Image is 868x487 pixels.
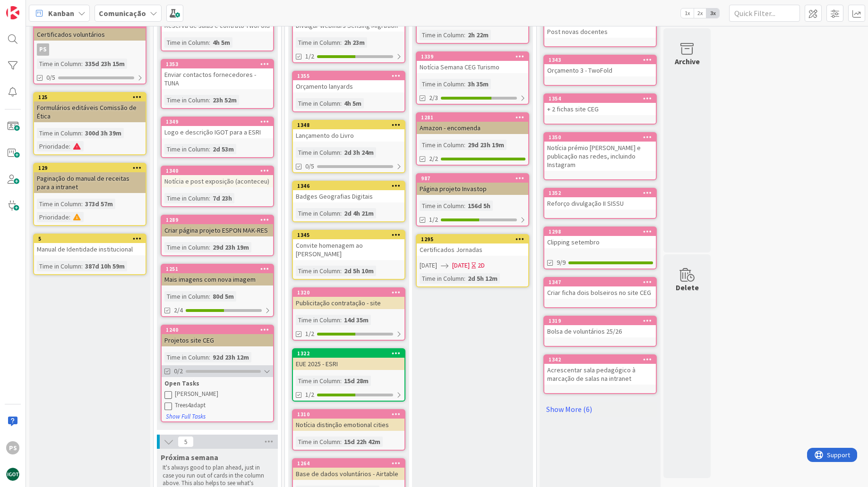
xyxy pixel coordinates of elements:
div: 15d 28m [342,376,371,386]
div: Acrescentar sala pedagógico à marcação de salas na intranet [544,364,656,385]
div: 1343Orçamento 3 - TwoFold [544,56,656,76]
div: Post novas docentes [544,17,656,38]
div: Página projeto Invastop [417,183,528,195]
div: Orçamento 3 - TwoFold [544,64,656,76]
div: 300d 3h 39m [83,128,124,138]
div: Delete [676,282,699,293]
div: Notícia e post exposição (aconteceu) [162,175,273,187]
div: 1281 [417,113,528,122]
div: 2h 22m [465,30,491,40]
div: Trees4adapt [175,402,270,409]
span: : [340,376,342,386]
span: 1x [681,8,694,18]
span: : [209,242,210,252]
div: 335d 23h 15m [83,59,127,69]
div: 1354 [549,95,656,102]
span: : [81,128,83,138]
div: Time in Column [37,59,81,69]
span: : [209,95,210,105]
div: 1347 [549,279,656,285]
div: 1353 [162,60,273,68]
div: 1343 [549,57,656,63]
div: 373d 57m [83,199,115,209]
div: 125 [34,93,146,101]
div: Time in Column [296,315,340,325]
div: Time in Column [164,144,209,154]
div: 1345Convite homenagem ao [PERSON_NAME] [293,231,404,260]
div: Orçamento lanyards [293,80,404,92]
span: : [340,208,342,218]
span: 9/9 [557,258,566,268]
div: 1343 [544,56,656,64]
span: 2/2 [429,154,438,164]
span: Kanban [48,8,74,19]
div: 29d 23h 19m [465,140,507,150]
div: 1281 [421,114,528,121]
div: 1319 [544,317,656,325]
div: 1298Clipping setembro [544,227,656,248]
div: 1349Logo e descrição IGOT para a ESRI [162,118,273,138]
div: 1346 [297,183,404,189]
div: 125Formulários editáveis Comissão de Ética [34,93,146,122]
a: Show More (6) [543,402,657,417]
div: 1347 [544,278,656,286]
div: Time in Column [420,79,464,89]
span: : [81,261,83,271]
div: Manual de Identidade institucional [34,243,146,255]
div: 76Certificados voluntários [34,20,146,41]
div: 1295 [421,236,528,243]
div: Time in Column [37,128,81,138]
div: Time in Column [296,37,340,48]
div: 129 [38,165,146,171]
img: avatar [6,468,19,481]
div: Time in Column [296,147,340,158]
div: 1349 [162,118,273,126]
div: 3h 35m [465,79,491,89]
div: 1350 [549,134,656,141]
div: 7d 23h [210,193,234,203]
div: Criar ficha dois bolseiros no site CEG [544,286,656,299]
div: 1319 [549,318,656,324]
div: Enviar contactos fornecedores - TUNA [162,68,273,89]
div: 987Página projeto Invastop [417,174,528,195]
div: [PERSON_NAME] [175,390,270,398]
div: 1264 [297,460,404,467]
span: Support [20,1,43,13]
span: : [69,212,70,222]
div: 1348Lançamento do Livro [293,121,404,142]
div: 129Paginação do manual de receitas para a intranet [34,164,146,193]
div: 1352Reforço divulgação II SISSU [544,189,656,210]
div: 1319Bolsa de voluntários 25/26 [544,317,656,337]
div: Lançamento do Livro [293,129,404,142]
span: : [209,291,210,302]
div: Criar página projeto ESPON MAK-RES [162,224,273,236]
div: 1347Criar ficha dois bolseiros no site CEG [544,278,656,299]
div: 1264 [293,459,404,468]
div: 1251 [162,265,273,273]
div: Amazon - encomenda [417,122,528,134]
div: Formulários editáveis Comissão de Ética [34,101,146,122]
div: 1310Notícia distinção emotional cities [293,410,404,431]
div: 1355Orçamento lanyards [293,72,404,92]
div: 2D [478,260,485,270]
div: 1251 [166,266,273,272]
span: 2x [694,8,706,18]
div: 14d 35m [342,315,371,325]
div: 387d 10h 59m [83,261,127,271]
div: 4h 5m [342,98,364,109]
div: 1310 [297,411,404,418]
div: EUE 2025 - ESRI [293,358,404,370]
div: 1346Badges Geografias Digitais [293,182,404,202]
div: Prioridade [37,212,69,222]
div: 1322 [293,349,404,358]
div: Time in Column [420,273,464,284]
div: Time in Column [164,37,209,48]
div: 1352 [549,190,656,196]
span: : [340,147,342,158]
div: 1353Enviar contactos fornecedores - TUNA [162,60,273,89]
div: 1340 [166,168,273,174]
div: 2h 23m [342,37,367,48]
div: 1340 [162,167,273,175]
div: 1339 [421,53,528,60]
div: Convite homenagem ao [PERSON_NAME] [293,239,404,260]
